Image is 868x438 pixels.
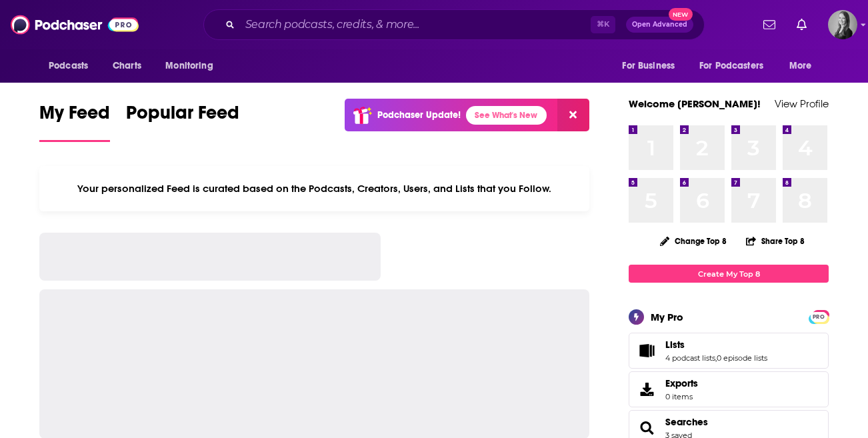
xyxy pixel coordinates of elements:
[113,57,141,75] span: Charts
[377,109,461,121] p: Podchaser Update!
[203,9,705,40] div: Search podcasts, credits, & more...
[633,419,660,437] a: Searches
[629,97,761,110] a: Welcome [PERSON_NAME]!
[651,311,683,323] div: My Pro
[652,233,735,249] button: Change Top 8
[104,53,149,79] a: Charts
[665,416,708,428] a: Searches
[715,353,717,363] span: ,
[632,21,687,28] span: Open Advanced
[613,53,691,79] button: open menu
[466,106,547,125] a: See What's New
[669,8,693,21] span: New
[633,341,660,360] a: Lists
[629,333,829,369] span: Lists
[126,101,239,132] span: Popular Feed
[811,311,827,321] a: PRO
[775,97,829,110] a: View Profile
[39,53,105,79] button: open menu
[811,312,827,322] span: PRO
[665,339,685,351] span: Lists
[156,53,230,79] button: open menu
[39,101,110,142] a: My Feed
[665,377,698,389] span: Exports
[629,371,829,407] a: Exports
[665,392,698,401] span: 0 items
[629,265,829,283] a: Create My Top 8
[622,57,675,75] span: For Business
[39,166,589,211] div: Your personalized Feed is curated based on the Podcasts, Creators, Users, and Lists that you Follow.
[665,339,767,351] a: Lists
[791,13,812,36] a: Show notifications dropdown
[165,57,213,75] span: Monitoring
[699,57,763,75] span: For Podcasters
[11,12,139,37] img: Podchaser - Follow, Share and Rate Podcasts
[745,228,805,254] button: Share Top 8
[665,353,715,363] a: 4 podcast lists
[691,53,783,79] button: open menu
[49,57,88,75] span: Podcasts
[828,10,857,39] span: Logged in as katieTBG
[126,101,239,142] a: Popular Feed
[39,101,110,132] span: My Feed
[633,380,660,399] span: Exports
[626,17,693,33] button: Open AdvancedNew
[240,14,591,35] input: Search podcasts, credits, & more...
[828,10,857,39] button: Show profile menu
[828,10,857,39] img: User Profile
[789,57,812,75] span: More
[591,16,615,33] span: ⌘ K
[717,353,767,363] a: 0 episode lists
[780,53,829,79] button: open menu
[758,13,781,36] a: Show notifications dropdown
